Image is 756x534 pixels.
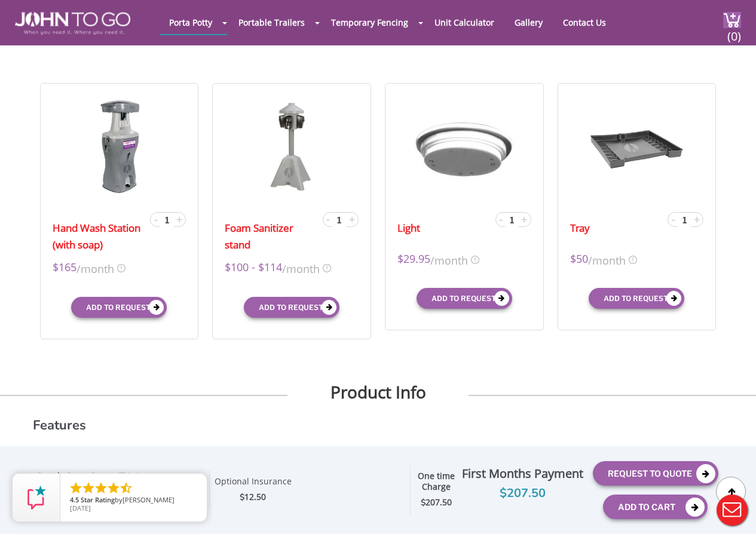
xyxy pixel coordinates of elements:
a: Gallery [506,11,552,34]
li: Roomy porta potty trailer interior [47,443,335,460]
span: $50 [570,251,588,268]
a: Hand Wash Station (with soap) [53,220,148,253]
img: 17 [88,99,151,194]
strong: $ [421,497,452,508]
span: $29.95 [397,251,430,268]
div: Optional Insurance [215,476,292,490]
span: - [154,212,158,226]
span: + [349,212,355,226]
a: Contact Us [554,11,615,34]
span: 207.50 [426,496,452,508]
a: Light [397,220,420,237]
button: Add to request [71,297,167,318]
span: [PERSON_NAME] [123,495,175,504]
li:  [81,481,96,495]
span: /month [76,259,114,277]
img: icon [323,264,331,272]
img: icon [629,256,637,264]
li:  [69,481,83,495]
strong: One time Charge [418,470,455,493]
img: 17 [265,99,319,194]
button: Live Chat [708,486,756,534]
span: [DATE] [70,504,91,512]
img: icon [117,264,126,272]
span: + [176,212,182,226]
button: Add to request [417,288,512,309]
button: Request To Quote [593,461,718,486]
span: /month [430,251,468,268]
li:  [106,481,121,495]
span: + [694,212,700,226]
span: 12.50 [244,491,266,502]
div: $ [215,490,292,504]
div: First Months Payment [462,464,584,484]
span: by [70,496,197,505]
a: Portable Trailers [229,11,314,34]
button: Add To Cart [603,495,708,519]
a: Temporary Fencing [322,11,417,34]
img: 17 [397,99,531,194]
button: Add to request [244,297,339,318]
a: Porta Potty [160,11,221,34]
span: - [326,212,330,226]
span: $100 - $114 [225,259,282,277]
a: Foam Sanitizer stand [225,220,320,253]
div: Purple Porta Potty: JTG Construction Unit [38,471,203,498]
img: icon [471,256,479,264]
li: Generous ventilation [349,443,636,460]
span: - [672,212,675,226]
li:  [94,481,108,495]
img: JOHN to go [15,12,130,35]
span: /month [588,251,626,268]
a: Tray [570,220,590,237]
a: Unit Calculator [426,11,503,34]
span: - [499,212,503,226]
span: $165 [53,259,76,277]
span: /month [282,259,320,277]
span: + [521,212,527,226]
span: (0) [727,19,741,44]
img: 17 [589,99,684,194]
span: 4.5 [70,495,79,504]
span: Star Rating [81,495,115,504]
h3: Features [33,419,723,431]
li:  [119,481,133,495]
img: cart a [723,12,741,28]
button: Add to request [589,288,684,309]
div: $207.50 [462,484,584,503]
img: Review Rating [25,486,48,510]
